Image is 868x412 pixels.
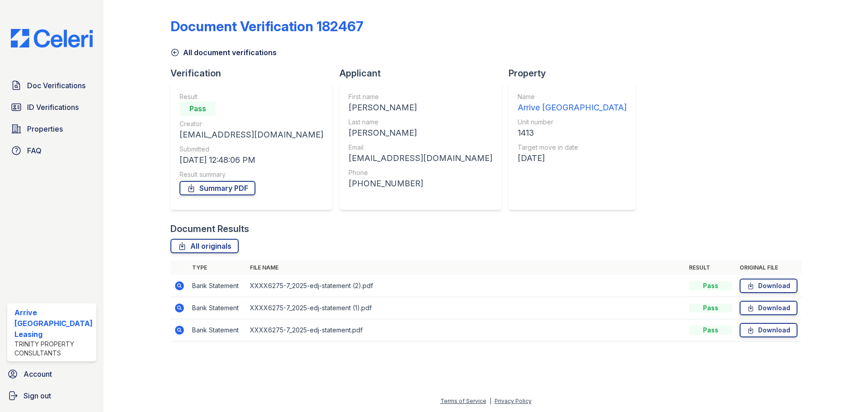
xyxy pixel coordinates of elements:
[349,152,492,165] div: [EMAIL_ADDRESS][DOMAIN_NAME]
[246,260,685,275] th: File name
[27,80,85,91] span: Doc Verifications
[495,398,532,404] a: Privacy Policy
[14,340,93,358] div: Trinity Property Consultants
[189,319,246,341] td: Bank Statement
[170,67,340,80] div: Verification
[736,260,801,275] th: Original file
[340,67,509,80] div: Applicant
[349,143,492,152] div: Email
[490,398,491,404] div: |
[440,398,486,404] a: Terms of Service
[509,67,643,80] div: Property
[518,92,627,114] a: Name Arrive [GEOGRAPHIC_DATA]
[349,177,492,190] div: [PHONE_NUMBER]
[24,390,51,401] span: Sign out
[518,92,627,101] div: Name
[4,29,100,47] img: CE_Logo_Blue-a8612792a0a2168367f1c8372b55b34899dd931a85d93a1a3d3e32e68fde9ad4.png
[349,118,492,127] div: Last name
[689,326,732,335] div: Pass
[518,143,627,152] div: Target move in date
[179,154,323,166] div: [DATE] 12:48:06 PM
[179,119,323,128] div: Creator
[246,275,685,297] td: XXXX6275-7_2025-edj-statement (2).pdf
[7,76,96,95] a: Doc Verifications
[179,181,255,195] a: Summary PDF
[179,145,323,154] div: Submitted
[685,260,736,275] th: Result
[189,297,246,319] td: Bank Statement
[349,92,492,101] div: First name
[27,145,42,156] span: FAQ
[740,279,797,293] a: Download
[7,98,96,116] a: ID Verifications
[170,239,239,253] a: All originals
[14,307,93,340] div: Arrive [GEOGRAPHIC_DATA] Leasing
[179,101,216,116] div: Pass
[689,303,732,313] div: Pass
[27,102,79,113] span: ID Verifications
[349,127,492,139] div: [PERSON_NAME]
[170,18,363,34] div: Document Verification 182467
[689,281,732,290] div: Pass
[24,369,52,379] span: Account
[27,123,63,134] span: Properties
[189,260,246,275] th: Type
[740,323,797,337] a: Download
[518,127,627,139] div: 1413
[518,152,627,165] div: [DATE]
[179,92,323,101] div: Result
[518,118,627,127] div: Unit number
[246,297,685,319] td: XXXX6275-7_2025-edj-statement (1).pdf
[170,47,277,58] a: All document verifications
[7,120,96,138] a: Properties
[518,101,627,114] div: Arrive [GEOGRAPHIC_DATA]
[4,365,100,383] a: Account
[170,223,249,235] div: Document Results
[7,142,96,160] a: FAQ
[740,301,797,315] a: Download
[349,168,492,177] div: Phone
[349,101,492,114] div: [PERSON_NAME]
[189,275,246,297] td: Bank Statement
[179,128,323,141] div: [EMAIL_ADDRESS][DOMAIN_NAME]
[246,319,685,341] td: XXXX6275-7_2025-edj-statement.pdf
[179,170,323,179] div: Result summary
[4,387,100,405] a: Sign out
